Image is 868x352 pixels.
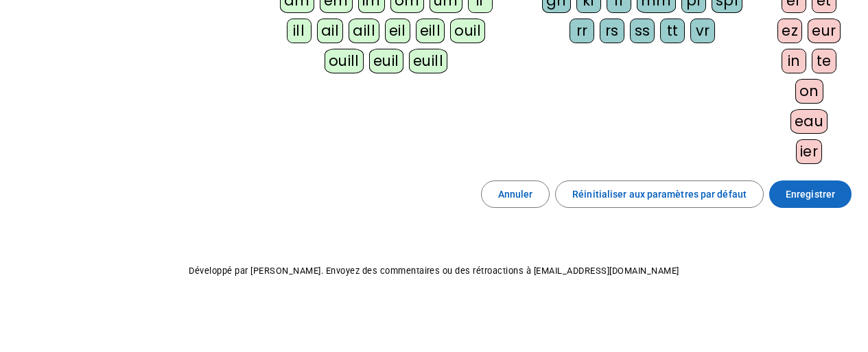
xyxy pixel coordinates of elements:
div: ez [777,19,802,43]
div: vr [690,19,715,43]
div: ill [287,19,312,43]
div: ouill [325,49,364,73]
p: Développé par [PERSON_NAME]. Envoyez des commentaires ou des rétroactions à [EMAIL_ADDRESS][DOMAI... [11,263,857,279]
span: Annuler [498,186,533,202]
span: Réinitialiser aux paramètres par défaut [572,186,747,202]
div: euill [409,49,447,73]
div: ier [796,139,823,164]
div: rs [600,19,624,43]
div: eur [808,19,841,43]
div: ss [630,19,655,43]
button: Enregistrer [769,180,852,208]
div: ail [317,19,344,43]
div: eil [385,19,410,43]
div: on [795,79,823,104]
div: aill [349,19,379,43]
button: Annuler [481,180,550,208]
div: rr [570,19,594,43]
div: te [812,49,836,73]
span: Enregistrer [786,186,835,202]
div: tt [660,19,685,43]
div: eill [416,19,445,43]
div: eau [790,109,828,134]
div: euil [369,49,403,73]
div: ouil [450,19,485,43]
div: in [782,49,806,73]
button: Réinitialiser aux paramètres par défaut [555,180,764,208]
